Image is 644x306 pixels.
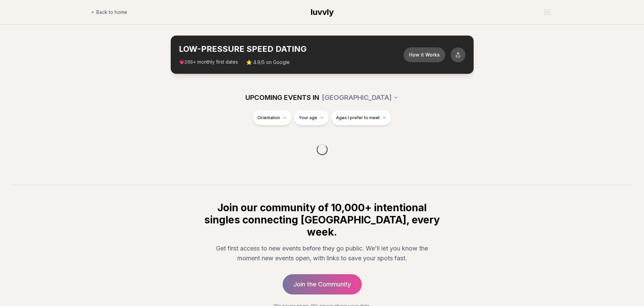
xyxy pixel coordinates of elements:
[245,93,319,102] span: UPCOMING EVENTS IN
[179,59,238,66] span: 💗 + monthly first dates
[331,110,391,125] button: Ages I prefer to meet
[283,274,362,294] a: Join the Community
[299,115,317,121] span: Your age
[258,115,280,121] span: Orientation
[311,7,334,17] span: luvvly
[294,110,329,125] button: Your age
[96,9,127,16] span: Back to home
[91,5,127,19] a: Back to home
[404,47,445,62] button: How it Works
[253,110,291,125] button: Orientation
[185,60,193,65] span: 288
[322,90,399,105] button: [GEOGRAPHIC_DATA]
[203,201,441,238] h2: Join our community of 10,000+ intentional singles connecting [GEOGRAPHIC_DATA], every week.
[209,243,436,263] p: Get first access to new events before they go public. We'll let you know the moment new events op...
[179,44,404,54] h2: LOW-PRESSURE SPEED DATING
[336,115,380,121] span: Ages I prefer to meet
[246,59,290,66] span: ⭐ 4.9/5 on Google
[311,7,334,18] a: luvvly
[541,7,553,17] button: Open menu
